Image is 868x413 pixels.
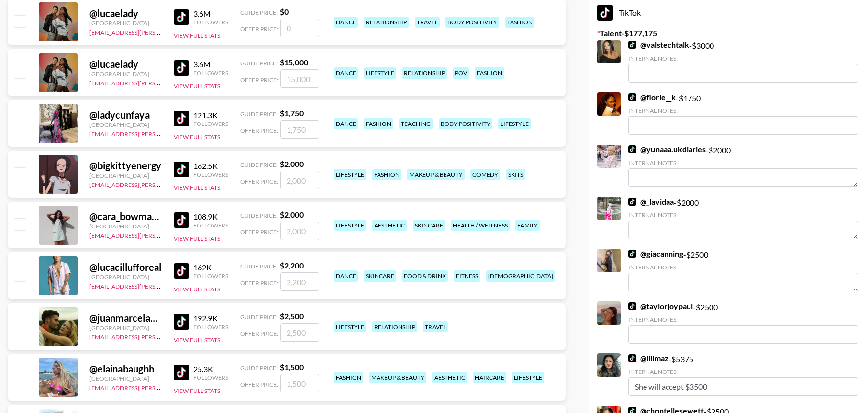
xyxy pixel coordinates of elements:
[89,382,234,392] a: [EMAIL_ADDRESS][PERSON_NAME][DOMAIN_NAME]
[454,270,480,282] div: fitness
[174,133,220,141] button: View Full Stats
[628,55,858,62] div: Internal Notes:
[432,372,467,383] div: aesthetic
[89,273,162,281] div: [GEOGRAPHIC_DATA]
[240,263,278,270] span: Guide Price:
[473,372,506,383] div: haircare
[628,107,858,114] div: Internal Notes:
[628,211,858,219] div: Internal Notes:
[89,223,162,230] div: [GEOGRAPHIC_DATA]
[399,118,433,129] div: teaching
[402,67,447,79] div: relationship
[453,67,469,79] div: pov
[402,270,448,282] div: food & drink
[280,58,308,67] strong: $ 15,000
[475,67,504,79] div: fashion
[280,222,319,240] input: 2,000
[89,312,162,324] div: @ juanmarcelandrhylan
[515,220,540,231] div: family
[193,120,228,127] div: Followers
[89,172,162,179] div: [GEOGRAPHIC_DATA]
[369,372,426,383] div: makeup & beauty
[89,363,162,375] div: @ elainabaughh
[174,60,189,76] img: TikTok
[240,330,278,337] span: Offer Price:
[628,40,858,83] div: - $ 3000
[174,365,189,380] img: TikTok
[628,316,858,323] div: Internal Notes:
[174,387,220,394] button: View Full Stats
[628,353,668,363] a: @llilmaz
[280,19,319,37] input: 0
[174,263,189,279] img: TikTok
[240,313,278,321] span: Guide Price:
[193,212,228,222] div: 108.9K
[193,364,228,374] div: 25.3K
[334,169,366,180] div: lifestyle
[240,279,278,287] span: Offer Price:
[451,220,510,231] div: health / wellness
[193,171,228,178] div: Followers
[89,7,162,20] div: @ lucaelady
[89,281,234,290] a: [EMAIL_ADDRESS][PERSON_NAME][DOMAIN_NAME]
[240,60,278,67] span: Guide Price:
[334,372,363,383] div: fashion
[334,220,366,231] div: lifestyle
[628,301,858,344] div: - $ 2500
[89,230,234,239] a: [EMAIL_ADDRESS][PERSON_NAME][DOMAIN_NAME]
[174,32,220,39] button: View Full Stats
[280,311,304,321] strong: $ 2,500
[280,159,304,168] strong: $ 2,000
[193,374,228,381] div: Followers
[89,128,234,138] a: [EMAIL_ADDRESS][PERSON_NAME][DOMAIN_NAME]
[89,261,162,273] div: @ lucacillufforeal
[628,302,636,310] img: TikTok
[628,145,858,187] div: - $ 2000
[240,178,278,185] span: Offer Price:
[505,17,534,28] div: fashion
[334,17,358,28] div: dance
[628,92,676,102] a: @florie__k
[89,70,162,78] div: [GEOGRAPHIC_DATA]
[280,7,289,16] strong: $ 0
[89,109,162,121] div: @ ladycunfaya
[628,41,636,49] img: TikTok
[174,83,220,90] button: View Full Stats
[372,169,401,180] div: fashion
[193,313,228,323] div: 192.9K
[628,368,858,375] div: Internal Notes:
[628,145,636,153] img: TikTok
[470,169,500,180] div: comedy
[240,76,278,83] span: Offer Price:
[193,110,228,120] div: 121.3K
[240,228,278,236] span: Offer Price:
[372,220,407,231] div: aesthetic
[597,5,613,21] img: TikTok
[628,159,858,166] div: Internal Notes:
[240,381,278,388] span: Offer Price:
[89,78,234,87] a: [EMAIL_ADDRESS][PERSON_NAME][DOMAIN_NAME]
[193,60,228,69] div: 3.6M
[372,321,417,332] div: relationship
[423,321,448,332] div: travel
[89,179,234,188] a: [EMAIL_ADDRESS][PERSON_NAME][DOMAIN_NAME]
[628,93,636,101] img: TikTok
[628,354,636,362] img: TikTok
[334,321,366,332] div: lifestyle
[174,235,220,242] button: View Full Stats
[174,9,189,25] img: TikTok
[628,250,636,258] img: TikTok
[334,67,358,79] div: dance
[89,160,162,172] div: @ bigkittyenergy
[628,249,683,259] a: @giacanning
[240,25,278,33] span: Offer Price:
[193,19,228,26] div: Followers
[240,161,278,168] span: Guide Price:
[89,331,234,341] a: [EMAIL_ADDRESS][PERSON_NAME][DOMAIN_NAME]
[597,28,860,38] label: Talent - $ 177,175
[334,118,358,129] div: dance
[240,212,278,219] span: Guide Price:
[628,198,636,206] img: TikTok
[597,5,860,21] div: TikTok
[498,118,531,129] div: lifestyle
